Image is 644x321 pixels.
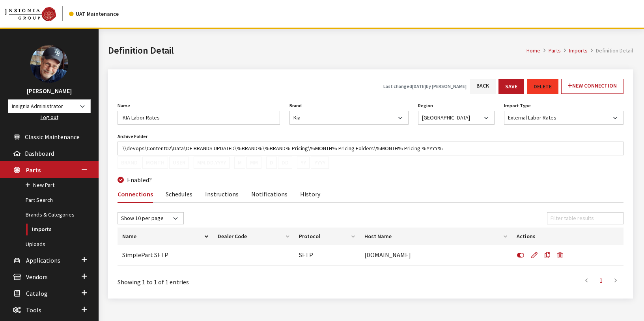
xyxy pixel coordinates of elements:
[278,157,292,169] button: DD
[297,157,310,169] button: YY
[25,149,54,157] span: Dashboard
[561,79,623,94] a: New Connection
[118,185,153,203] a: Connections
[470,79,496,94] a: Back
[504,102,531,109] label: Import Type
[311,157,329,169] button: YYYY
[26,166,41,174] span: Parts
[127,175,152,185] label: Enabled?
[142,157,168,169] button: Month
[194,157,230,169] button: MM.DD.YYYY
[300,185,320,202] a: History
[8,86,91,95] h3: [PERSON_NAME]
[527,79,558,94] button: Delete
[294,228,360,245] th: Protocol: activate to sort column ascending
[118,102,130,109] label: Name
[418,102,433,109] label: Region
[5,7,56,21] img: Catalog Maintenance
[526,47,540,54] a: Home
[26,306,41,314] span: Tools
[594,272,608,288] a: 1
[528,245,541,265] a: Edit Connection
[41,114,58,121] a: Log out
[569,47,588,54] a: Imports
[540,47,561,55] li: Parts
[588,47,633,55] li: Definition Detail
[246,157,261,169] button: MM
[512,228,623,245] th: Actions
[213,228,294,245] th: Dealer Code: activate to sort column ascending
[299,251,313,259] span: SFTP
[360,228,512,245] th: Host Name: activate to sort column ascending
[118,157,141,169] button: Brand
[251,185,287,202] a: Notifications
[26,256,60,264] span: Applications
[554,245,569,265] button: Delete Connection
[118,133,147,140] label: Archive Folder
[25,133,80,141] span: Classic Maintenance
[118,228,213,245] th: Name: activate to sort column descending
[166,185,192,202] a: Schedules
[26,289,48,297] span: Catalog
[118,245,213,265] td: SimplePart SFTP
[205,185,239,202] a: Instructions
[26,273,48,281] span: Vendors
[498,79,524,94] button: Save
[5,6,69,21] a: Insignia Group logo
[234,157,245,169] button: M
[360,245,512,265] td: [DOMAIN_NAME]
[412,83,426,89] span: [DATE]
[547,212,623,224] input: Filter table results
[169,157,189,169] button: User
[517,245,528,265] button: Disable Connection
[108,43,526,58] h1: Definition Detail
[266,157,277,169] button: D
[541,245,554,265] a: Copy Connection
[30,45,68,83] img: Ray Goodwin
[383,83,467,90] h5: Last changed by [PERSON_NAME]
[118,272,323,287] div: Showing 1 to 1 of 1 entries
[289,102,302,109] label: Brand
[69,10,119,18] div: UAT Maintenance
